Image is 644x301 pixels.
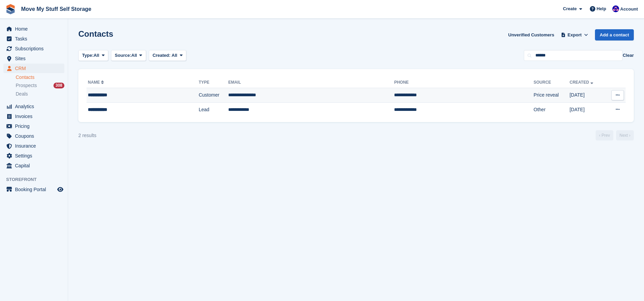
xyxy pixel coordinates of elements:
span: Help [597,5,606,12]
span: Create [563,5,577,12]
span: Analytics [15,102,56,111]
div: 2 results [78,132,96,139]
a: menu [3,24,64,34]
a: menu [3,185,64,194]
span: Deals [16,91,28,97]
a: menu [3,44,64,53]
span: Pricing [15,121,56,131]
span: Export [568,32,582,38]
a: Next [616,130,634,140]
span: Type: [82,52,94,59]
button: Clear [623,52,634,59]
nav: Page [594,130,635,140]
span: Booking Portal [15,185,56,194]
span: Home [15,24,56,34]
a: Name [88,80,105,85]
span: Settings [15,151,56,161]
span: CRM [15,64,56,73]
a: menu [3,112,64,121]
td: Lead [199,102,228,117]
a: menu [3,151,64,161]
td: Customer [199,88,228,103]
span: Account [620,6,638,13]
span: Invoices [15,112,56,121]
a: Preview store [56,185,64,194]
span: Source: [115,52,131,59]
a: Prospects 308 [16,82,64,89]
td: Other [534,102,570,117]
span: Storefront [6,176,68,183]
a: menu [3,121,64,131]
img: Jade Whetnall [612,5,619,12]
a: menu [3,161,64,170]
a: Add a contact [595,29,634,40]
span: All [131,52,137,59]
td: Price reveal [534,88,570,103]
a: Unverified Customers [505,29,557,40]
a: Previous [596,130,613,140]
img: stora-icon-8386f47178a22dfd0bd8f6a31ec36ba5ce8667c1dd55bd0f319d3a0aa187defe.svg [5,4,16,14]
th: Phone [394,77,533,88]
th: Type [199,77,228,88]
span: Subscriptions [15,44,56,53]
span: Prospects [16,82,37,89]
div: 308 [53,83,64,88]
a: menu [3,102,64,111]
button: Type: All [78,50,108,61]
a: menu [3,34,64,44]
a: Created [569,80,594,85]
th: Source [534,77,570,88]
span: Capital [15,161,56,170]
th: Email [228,77,394,88]
span: Insurance [15,141,56,151]
span: All [94,52,99,59]
a: Move My Stuff Self Storage [18,3,94,15]
span: Sites [15,54,56,63]
h1: Contacts [78,29,113,38]
td: [DATE] [569,102,605,117]
button: Source: All [111,50,146,61]
a: Contacts [16,74,64,81]
span: Tasks [15,34,56,44]
a: menu [3,131,64,141]
span: Created: [153,53,171,58]
a: menu [3,64,64,73]
a: menu [3,54,64,63]
span: Coupons [15,131,56,141]
span: All [172,53,177,58]
button: Export [560,29,590,40]
td: [DATE] [569,88,605,103]
button: Created: All [149,50,186,61]
a: Deals [16,90,64,98]
a: menu [3,141,64,151]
